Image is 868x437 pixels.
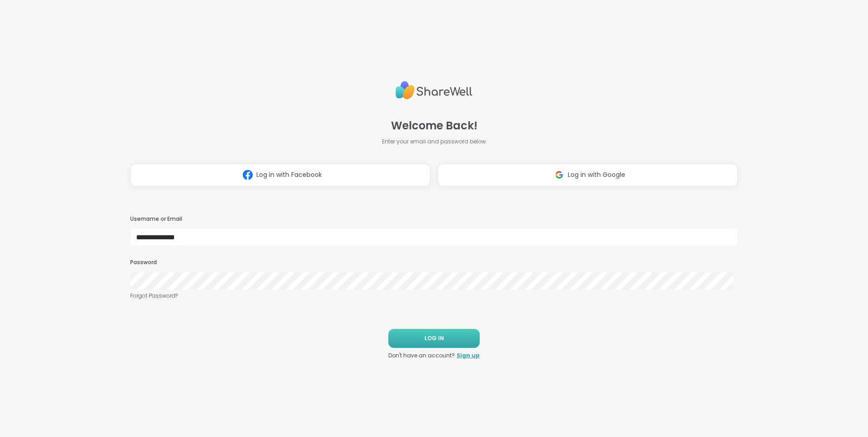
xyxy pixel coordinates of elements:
[425,334,444,342] span: LOG IN
[382,138,486,146] span: Enter your email and password below
[256,170,322,180] span: Log in with Facebook
[388,351,455,360] span: Don't have an account?
[239,166,256,183] img: ShareWell Logomark
[396,77,472,103] img: ShareWell Logo
[388,329,480,348] button: LOG IN
[438,164,738,186] button: Log in with Google
[391,118,477,134] span: Welcome Back!
[457,351,480,360] a: Sign up
[551,166,568,183] img: ShareWell Logomark
[568,170,625,180] span: Log in with Google
[130,215,738,223] h3: Username or Email
[130,164,430,186] button: Log in with Facebook
[130,292,738,300] a: Forgot Password?
[130,259,738,266] h3: Password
